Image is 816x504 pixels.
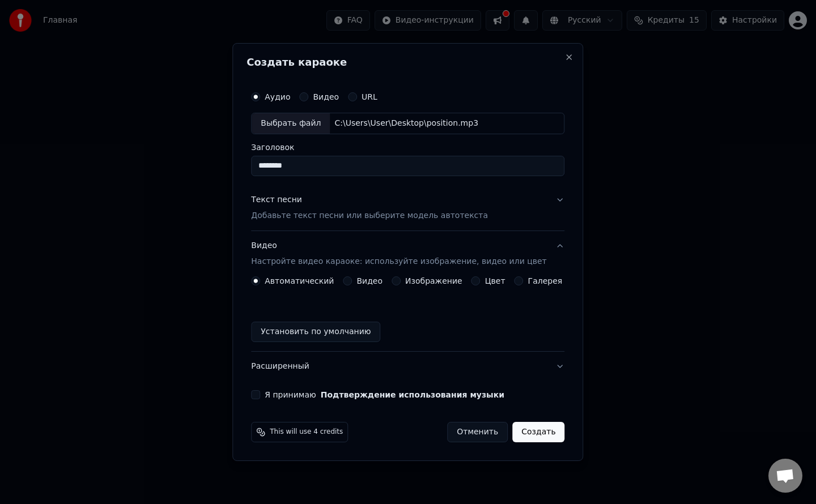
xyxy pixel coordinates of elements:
[528,277,563,285] label: Галерея
[313,93,339,101] label: Видео
[251,352,564,381] button: Расширенный
[246,57,569,67] h2: Создать караоке
[362,93,377,101] label: URL
[251,194,302,206] div: Текст песни
[251,210,488,221] p: Добавьте текст песни или выберите модель автотекста
[321,391,504,399] button: Я принимаю
[251,240,546,267] div: Видео
[251,185,564,230] button: Текст песниДобавьте текст песни или выберите модель автотекста
[251,143,564,151] label: Заголовок
[265,391,504,399] label: Я принимаю
[330,118,483,129] div: C:\Users\User\Desktop\position.mp3
[251,256,546,267] p: Настройте видео караоке: используйте изображение, видео или цвет
[252,113,330,134] div: Выбрать файл
[485,277,505,285] label: Цвет
[270,428,343,437] span: This will use 4 credits
[356,277,382,285] label: Видео
[405,277,462,285] label: Изображение
[251,231,564,276] button: ВидеоНастройте видео караоке: используйте изображение, видео или цвет
[251,276,564,351] div: ВидеоНастройте видео караоке: используйте изображение, видео или цвет
[512,422,564,442] button: Создать
[447,422,508,442] button: Отменить
[265,277,334,285] label: Автоматический
[251,322,380,342] button: Установить по умолчанию
[265,93,290,101] label: Аудио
